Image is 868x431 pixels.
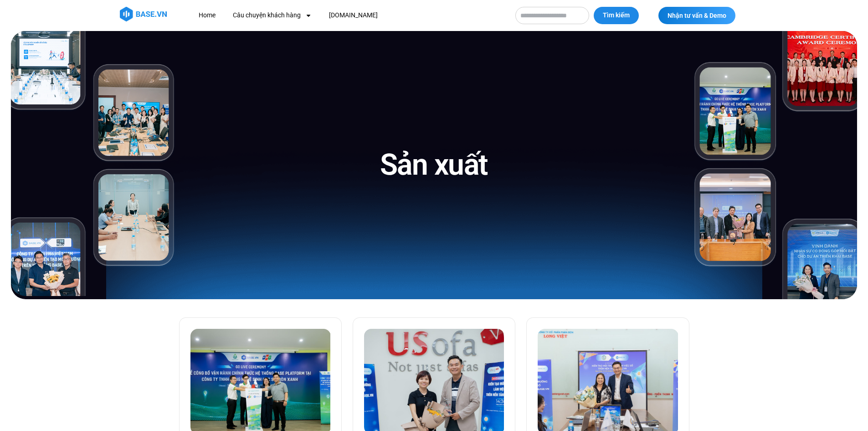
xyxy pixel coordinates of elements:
nav: Menu [192,7,506,24]
span: Tìm kiếm [603,11,630,20]
a: Câu chuyện khách hàng [226,7,318,24]
button: Tìm kiếm [594,7,639,24]
a: [DOMAIN_NAME] [322,7,385,24]
a: Home [192,7,222,24]
span: Nhận tư vấn & Demo [668,12,726,19]
h1: Sản xuất [380,146,488,184]
a: Nhận tư vấn & Demo [658,7,735,24]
